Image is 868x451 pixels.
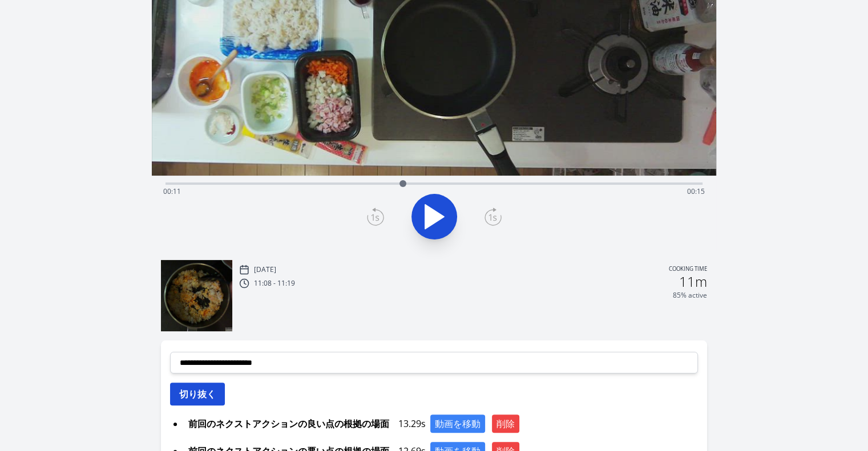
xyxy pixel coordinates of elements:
p: 11:08 - 11:19 [254,279,295,288]
button: 動画を移動 [430,415,485,433]
span: 00:11 [163,186,181,196]
p: 85% active [673,291,707,300]
div: 13.29s [184,415,698,433]
img: 250921020920_thumb.jpeg [161,260,232,331]
span: 前回のネクストアクションの良い点の根拠の場面 [184,415,394,433]
h2: 11m [679,275,707,289]
button: 切り抜く [170,383,225,405]
button: 削除 [492,415,519,433]
p: Cooking time [669,265,707,275]
span: 00:15 [687,186,705,196]
p: [DATE] [254,265,276,274]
